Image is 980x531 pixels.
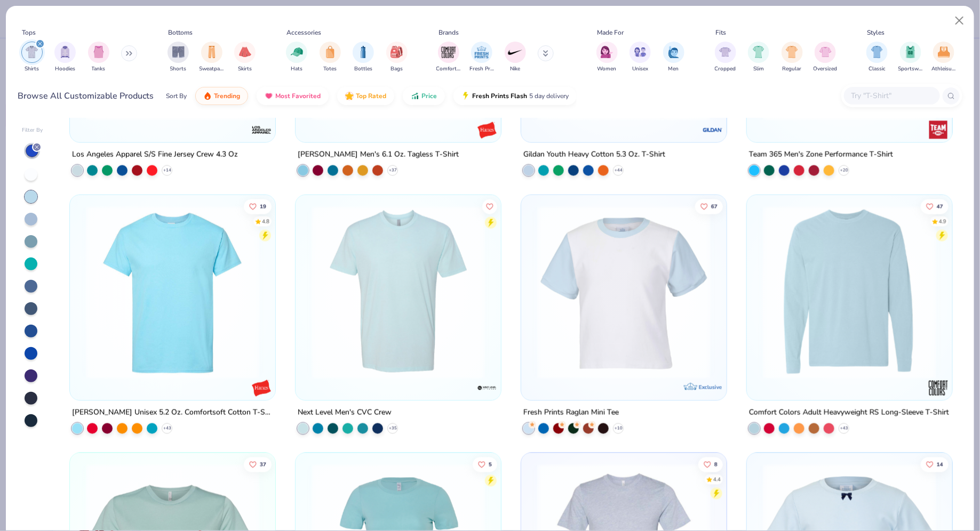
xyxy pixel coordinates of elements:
[699,384,722,391] span: Exclusive
[819,46,832,58] img: Oversized Image
[345,92,354,100] img: TopRated.gif
[21,42,43,73] button: filter button
[614,167,622,174] span: + 44
[505,42,526,73] button: filter button
[257,87,329,105] button: Most Favorited
[261,218,269,226] div: 4.8
[529,90,569,102] span: 5 day delivery
[753,46,764,58] img: Slim Image
[353,42,374,73] button: filter button
[436,42,461,73] button: filter button
[474,44,490,60] img: Fresh Prints Image
[243,199,271,214] button: Like
[54,42,76,73] div: filter for Hoodies
[386,42,408,73] div: filter for Bags
[490,206,674,379] img: 96e365ec-bce9-4dbe-9239-4cad9ecab670
[436,65,461,73] span: Comfort Colors
[668,46,680,58] img: Men Image
[938,218,946,226] div: 4.9
[403,87,445,105] button: Price
[354,65,372,73] span: Bottles
[866,42,888,73] div: filter for Classic
[523,406,619,420] div: Fresh Prints Raglan Mini Tee
[259,204,266,209] span: 19
[163,425,171,432] span: + 43
[55,65,75,73] span: Hoodies
[869,65,886,73] span: Classic
[469,42,494,73] button: filter button
[88,42,109,73] button: filter button
[715,28,726,37] div: Fits
[920,457,948,472] button: Like
[715,65,736,73] span: Cropped
[505,42,526,73] div: filter for Nike
[441,44,457,60] img: Comfort Colors Image
[357,46,369,58] img: Bottles Image
[749,148,893,162] div: Team 365 Men's Zone Performance T-Shirt
[320,42,341,73] div: filter for Totes
[850,90,933,102] input: Try "T-Shirt"
[251,377,272,399] img: Hanes logo
[93,46,105,58] img: Tanks Image
[25,65,39,73] span: Shirts
[356,92,386,100] span: Top Rated
[840,425,848,432] span: + 43
[867,28,885,37] div: Styles
[206,46,218,58] img: Sweatpants Image
[26,46,38,58] img: Shirts Image
[871,46,883,58] img: Classic Image
[439,28,459,37] div: Brands
[298,148,459,162] div: [PERSON_NAME] Men's 6.1 Oz. Tagless T-Shirt
[170,65,187,73] span: Shorts
[898,42,923,73] button: filter button
[532,206,716,379] img: 372c442f-4709-43a0-a3c3-e62400d2224e
[22,28,36,37] div: Tops
[461,92,470,100] img: flash.gif
[782,42,803,73] button: filter button
[898,65,923,73] span: Sportswear
[275,92,321,100] span: Most Favorited
[783,65,802,73] span: Regular
[488,462,491,467] span: 5
[596,42,618,73] div: filter for Women
[239,46,251,58] img: Skirts Image
[663,42,684,73] div: filter for Men
[337,87,394,105] button: Top Rated
[169,28,193,37] div: Bottoms
[163,167,171,174] span: + 14
[936,204,943,209] span: 47
[702,119,723,141] img: Gildan logo
[320,42,341,73] button: filter button
[324,46,336,58] img: Totes Image
[200,65,224,73] span: Sweatpants
[238,65,252,73] span: Skirts
[814,42,838,73] div: filter for Oversized
[748,42,769,73] button: filter button
[472,92,527,100] span: Fresh Prints Flash
[168,42,189,73] div: filter for Shorts
[287,28,322,37] div: Accessories
[716,206,900,379] img: aca898b9-9bd9-4bfb-a84f-c257cedc7701
[898,42,923,73] div: filter for Sportswear
[695,199,722,214] button: Like
[714,462,717,467] span: 8
[711,204,717,209] span: 67
[286,42,307,73] button: filter button
[259,462,266,467] span: 37
[523,148,665,162] div: Gildan Youth Heavy Cotton 5.3 Oz. T-Shirt
[18,90,154,102] div: Browse All Customizable Products
[391,65,403,73] span: Bags
[306,206,490,379] img: d76066c4-8a12-4cff-92bc-d4bb27ddc6ee
[388,167,396,174] span: + 37
[601,46,613,58] img: Women Image
[251,119,272,141] img: Los Angeles Apparel logo
[719,46,731,58] img: Cropped Image
[243,457,271,472] button: Like
[453,87,577,105] button: Fresh Prints Flash5 day delivery
[749,406,949,420] div: Comfort Colors Adult Heavyweight RS Long-Sleeve T-Shirt
[469,65,494,73] span: Fresh Prints
[298,406,392,420] div: Next Level Men's CVC Crew
[265,92,273,100] img: most_fav.gif
[748,42,769,73] div: filter for Slim
[510,65,520,73] span: Nike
